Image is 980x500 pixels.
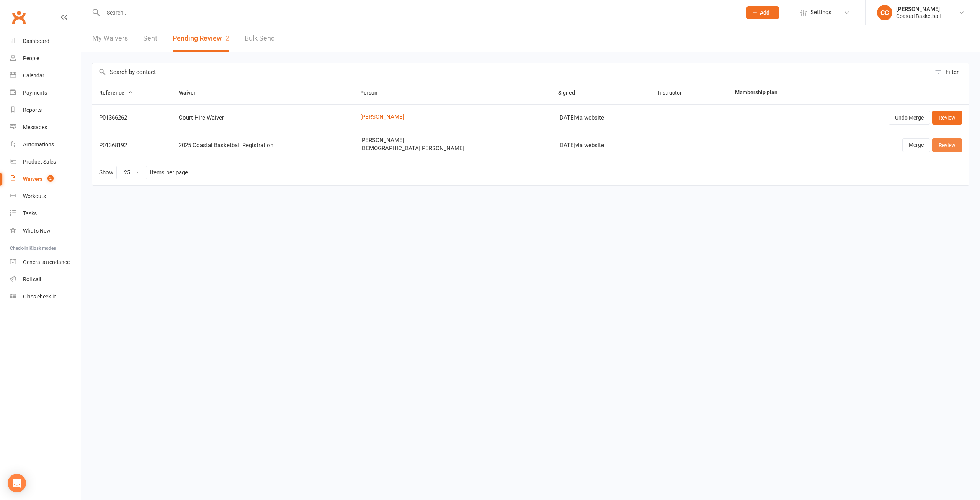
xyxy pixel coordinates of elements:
[360,114,544,120] a: [PERSON_NAME]
[225,34,229,42] span: 2
[10,50,81,67] a: People
[99,90,133,96] span: Reference
[99,166,188,179] div: Show
[245,25,275,52] a: Bulk Send
[23,107,42,113] div: Reports
[932,111,962,125] a: Review
[99,88,133,97] button: Reference
[889,111,930,125] button: Undo Merge
[896,13,941,20] div: Coastal Basketball
[23,124,47,130] div: Messages
[728,81,822,104] th: Membership plan
[10,188,81,205] a: Workouts
[23,228,51,234] div: What's New
[92,25,128,52] a: My Waivers
[10,170,81,188] a: Waivers 2
[173,25,229,52] button: Pending Review2
[23,141,54,148] div: Automations
[10,254,81,271] a: General attendance kiosk mode
[150,169,188,176] div: items per page
[932,138,962,152] a: Review
[23,90,47,96] div: Payments
[179,142,346,149] div: 2025 Coastal Basketball Registration
[746,6,779,19] button: Add
[658,90,690,96] span: Instructor
[47,175,54,182] span: 2
[9,8,28,27] a: Clubworx
[99,115,165,121] div: P01366262
[360,137,544,144] span: [PERSON_NAME]
[23,55,39,61] div: People
[92,63,931,81] input: Search by contact
[23,72,44,79] div: Calendar
[99,142,165,149] div: P01368192
[10,67,81,84] a: Calendar
[558,142,645,149] div: [DATE] via website
[10,153,81,170] a: Product Sales
[360,88,386,97] button: Person
[10,84,81,102] a: Payments
[23,210,37,216] div: Tasks
[10,222,81,239] a: What's New
[877,5,892,20] div: CC
[23,193,46,199] div: Workouts
[10,288,81,305] a: Class kiosk mode
[179,90,204,96] span: Waiver
[23,259,70,265] div: General attendance
[179,88,204,97] button: Waiver
[558,90,583,96] span: Signed
[23,276,41,282] div: Roll call
[558,115,645,121] div: [DATE] via website
[10,33,81,50] a: Dashboard
[8,474,26,492] div: Open Intercom Messenger
[931,63,969,81] button: Filter
[10,271,81,288] a: Roll call
[810,4,831,21] span: Settings
[23,176,42,182] div: Waivers
[101,7,737,18] input: Search...
[23,159,56,165] div: Product Sales
[360,145,544,152] span: [DEMOGRAPHIC_DATA][PERSON_NAME]
[558,88,583,97] button: Signed
[658,88,690,97] button: Instructor
[10,205,81,222] a: Tasks
[946,67,959,77] div: Filter
[179,115,346,121] div: Court Hire Waiver
[143,25,157,52] a: Sent
[23,293,57,300] div: Class check-in
[896,6,941,13] div: [PERSON_NAME]
[360,90,386,96] span: Person
[23,38,49,44] div: Dashboard
[902,138,930,152] a: Merge
[10,136,81,153] a: Automations
[10,119,81,136] a: Messages
[10,102,81,119] a: Reports
[760,10,769,16] span: Add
